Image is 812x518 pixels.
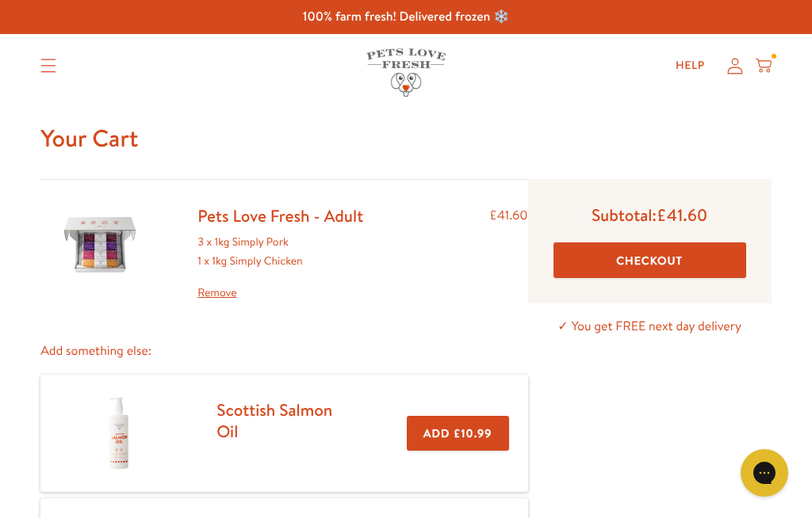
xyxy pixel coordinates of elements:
img: Scottish Salmon Oil [79,394,159,473]
div: £41.60 [489,205,527,303]
p: ✓ You get FREE next day delivery [528,316,772,337]
button: Checkout [553,242,746,278]
a: Pets Love Fresh - Adult [197,204,363,227]
a: Scottish Salmon Oil [216,398,332,443]
p: Subtotal: [553,204,746,226]
summary: Translation missing: en.sections.header.menu [28,46,69,86]
a: Remove [197,284,363,303]
h1: Your Cart [40,123,772,154]
p: Add something else: [40,341,527,362]
span: £41.60 [657,204,707,227]
a: Help [663,50,718,82]
iframe: Gorgias live chat messenger [733,444,796,502]
img: Pets Love Fresh [366,48,446,97]
button: Add £10.99 [407,416,508,451]
div: 3 x 1kg Simply Pork 1 x 1kg Simply Chicken [197,233,363,302]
